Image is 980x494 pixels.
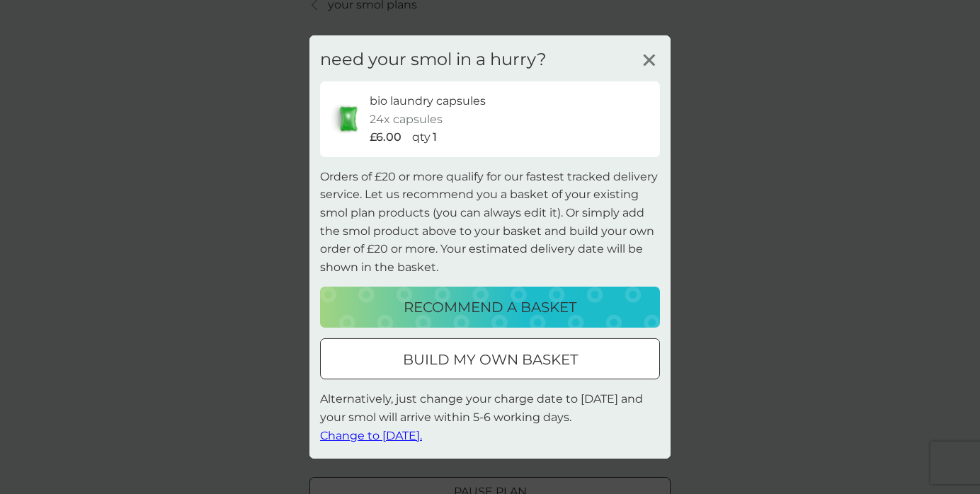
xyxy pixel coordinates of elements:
h3: need your smol in a hurry? [320,50,547,70]
p: qty [412,128,431,147]
p: £6.00 [370,128,401,147]
p: build my own basket [403,348,578,371]
p: 1 [433,128,437,147]
button: Change to [DATE]. [320,426,422,444]
button: recommend a basket [320,287,660,328]
p: recommend a basket [404,296,576,318]
p: Alternatively, just change your charge date to [DATE] and your smol will arrive within 5-6 workin... [320,390,660,444]
button: build my own basket [320,338,660,379]
p: Orders of £20 or more qualify for our fastest tracked delivery service. Let us recommend you a ba... [320,168,660,277]
p: 24x capsules [370,110,443,129]
span: Change to [DATE]. [320,428,422,442]
p: bio laundry capsules [370,92,486,110]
